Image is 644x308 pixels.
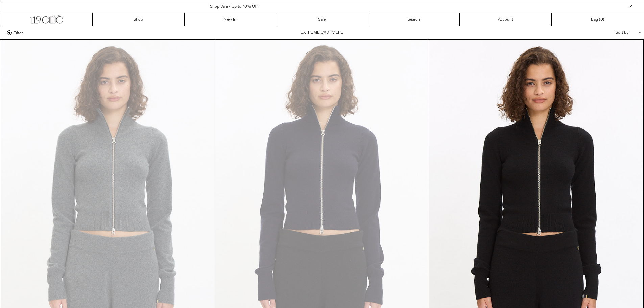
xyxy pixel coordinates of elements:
a: Search [368,13,460,26]
div: Sort by [576,26,637,39]
a: Bag () [552,13,644,26]
span: Filter [14,30,23,35]
a: New In [185,13,277,26]
a: Shop [93,13,185,26]
span: 0 [600,17,603,22]
a: Shop Sale - Up to 70% Off [210,4,258,9]
a: Account [460,13,552,26]
span: ) [600,17,604,23]
a: Sale [276,13,368,26]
